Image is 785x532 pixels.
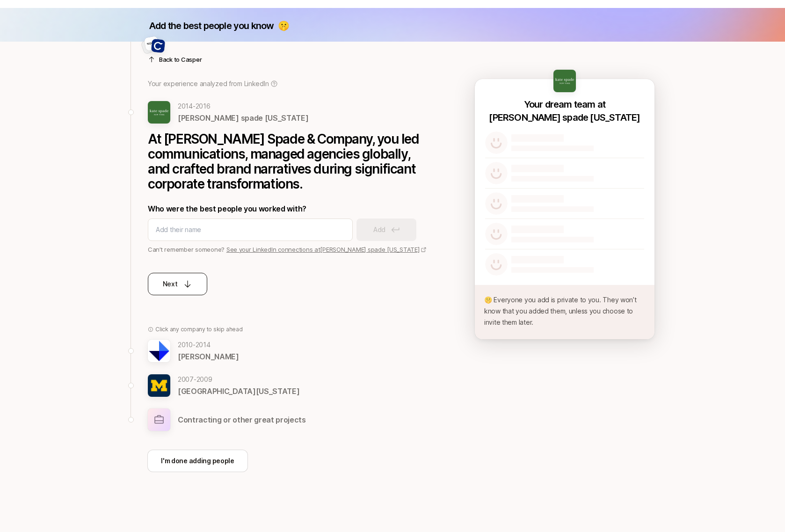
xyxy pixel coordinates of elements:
p: Back to Casper [159,55,202,64]
button: I'm done adding people [147,450,248,472]
p: [GEOGRAPHIC_DATA][US_STATE] [178,385,299,397]
p: 2010 - 2014 [178,339,239,350]
p: 2014 - 2016 [178,101,308,112]
p: 🤫 Everyone you add is private to you. They won’t know that you added them, unless you choose to i... [484,294,645,328]
img: default-avatar.svg [485,162,508,184]
p: Contracting or other great projects [178,414,306,426]
img: f9729ba1_078f_4cfa_aac7_ba0c5d0a4dd8.jpg [151,39,166,53]
img: default-avatar.svg [485,192,508,215]
img: other-company-logo.svg [148,408,170,431]
img: 14dc5a9d_1acb_465c_9ef3_8771c67326f1.jpg [148,374,170,397]
p: Can’t remember someone? [148,245,429,254]
p: Your experience analyzed from LinkedIn [148,78,269,89]
p: I'm done adding people [161,455,234,466]
p: 🤫 [278,19,289,32]
img: 43c7a839_1778_42cd_abab_40849320a146.jpg [553,70,576,92]
p: Who were the best people you worked with? [148,203,429,215]
img: default-avatar.svg [485,131,508,154]
img: 43c7a839_1778_42cd_abab_40849320a146.jpg [148,101,170,124]
p: [PERSON_NAME] spade [US_STATE] [489,111,640,124]
input: Add their name [156,224,345,235]
img: default-avatar.svg [485,253,508,276]
p: At [PERSON_NAME] Spade & Company, you led communications, managed agencies globally, and crafted ... [148,131,429,191]
p: [PERSON_NAME] spade [US_STATE] [178,112,308,124]
img: default-avatar.svg [485,223,508,245]
button: Next [148,273,207,295]
img: 638140db_8b60_4968_a94c_ae55d2dc34e9.jpg [148,340,170,362]
p: Click any company to skip ahead [155,325,243,334]
p: Your dream team at [524,98,606,111]
p: [PERSON_NAME] [178,350,239,363]
a: See your LinkedIn connections at[PERSON_NAME] spade [US_STATE] [226,246,427,253]
p: 2007 - 2009 [178,374,299,385]
p: Next [163,278,178,290]
p: Add the best people you know [149,19,274,32]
